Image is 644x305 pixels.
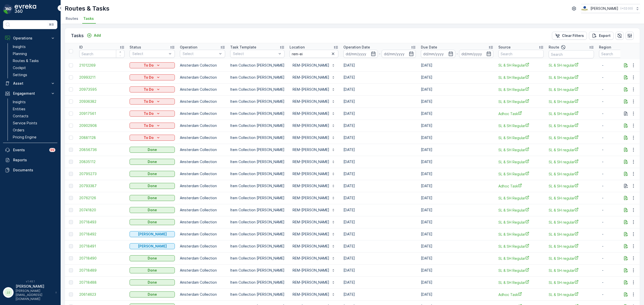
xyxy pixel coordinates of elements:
[290,158,338,166] button: REM-[PERSON_NAME]
[418,144,496,156] td: [DATE]
[79,195,125,200] span: 20762126
[293,171,329,176] p: REM-[PERSON_NAME]
[498,99,544,104] span: SL & SH Regular
[79,147,125,152] span: 20856736
[177,95,228,108] td: Amsterdam Collection
[177,204,228,216] td: Amsterdam Collection
[549,75,594,80] a: SL & SH regular
[341,108,418,120] td: [DATE]
[290,110,338,118] button: REM-[PERSON_NAME]
[144,87,154,92] p: To Do
[11,120,57,127] a: Service Points
[69,75,73,79] div: Toggle Row Selected
[549,111,594,116] a: SL & SH regular
[130,86,175,92] button: To Do
[228,144,287,156] td: Item Collection [PERSON_NAME]
[418,216,496,228] td: [DATE]
[11,57,57,64] a: Routes & Tasks
[130,111,175,117] button: To Do
[498,195,544,201] a: SL & SH Regular
[3,4,13,14] img: logo
[85,32,103,38] button: Add
[549,159,594,165] span: SL & SH regular
[177,240,228,252] td: Amsterdam Collection
[549,99,594,104] span: SL & SH regular
[13,91,47,96] p: Engagement
[549,268,594,273] a: SL & SH regular
[177,216,228,228] td: Amsterdam Collection
[418,228,496,240] td: [DATE]
[79,183,125,188] span: 20793387
[549,183,594,189] a: SL & SH regular
[341,180,418,192] td: [DATE]
[341,192,418,204] td: [DATE]
[498,232,544,237] a: SL & SH Regular
[144,99,154,104] p: To Do
[148,147,157,152] p: Done
[79,87,125,92] span: 20973595
[13,158,55,163] p: Reports
[13,99,26,105] p: Insights
[418,132,496,144] td: [DATE]
[290,73,338,81] button: REM-[PERSON_NAME]
[589,32,614,40] button: Export
[177,264,228,276] td: Amsterdam Collection
[498,256,544,261] a: SL & SH Regular
[11,43,57,50] a: Insights
[549,220,594,225] a: SL & SH regular
[549,244,594,249] span: SL & SH regular
[341,156,418,168] td: [DATE]
[293,159,329,164] p: REM-[PERSON_NAME]
[549,232,594,237] span: SL & SH regular
[293,111,329,116] p: REM-[PERSON_NAME]
[290,61,338,69] button: REM-[PERSON_NAME]
[3,78,57,88] button: Asset
[341,264,418,276] td: [DATE]
[498,63,544,68] a: SL & SH Regular
[3,88,57,98] button: Engagement
[13,107,25,112] p: Entities
[290,134,338,142] button: REM-[PERSON_NAME]
[620,7,633,11] p: ( +02:00 )
[293,183,329,188] p: REM-[PERSON_NAME]
[418,192,496,204] td: [DATE]
[79,232,125,237] a: 20718492
[498,244,544,249] a: SL & SH Regular
[79,123,125,128] a: 20902908
[79,256,125,261] a: 20718490
[341,95,418,108] td: [DATE]
[79,208,125,213] span: 20741820
[293,268,329,273] p: REM-[PERSON_NAME]
[341,83,418,95] td: [DATE]
[79,75,125,80] a: 20993211
[79,63,125,68] span: 21012269
[293,195,329,200] p: REM-[PERSON_NAME]
[549,87,594,92] a: SL & SH regular
[562,33,584,38] p: Clear Filters
[498,220,544,225] a: SL & SH Regular
[177,156,228,168] td: Amsterdam Collection
[69,136,73,140] div: Toggle Row Selected
[418,71,496,83] td: [DATE]
[148,171,157,176] p: Done
[341,71,418,83] td: [DATE]
[341,228,418,240] td: [DATE]
[599,33,611,38] p: Export
[228,83,287,95] td: Item Collection [PERSON_NAME]
[228,120,287,132] td: Item Collection [PERSON_NAME]
[498,183,544,189] a: Adhoc Task
[549,195,594,201] span: SL & SH regular
[418,83,496,95] td: [DATE]
[11,113,57,120] a: Contacts
[290,182,338,190] button: REM-[PERSON_NAME]
[79,268,125,273] span: 20718489
[177,192,228,204] td: Amsterdam Collection
[13,58,39,63] p: Routes & Tasks
[549,171,594,177] a: SL & SH regular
